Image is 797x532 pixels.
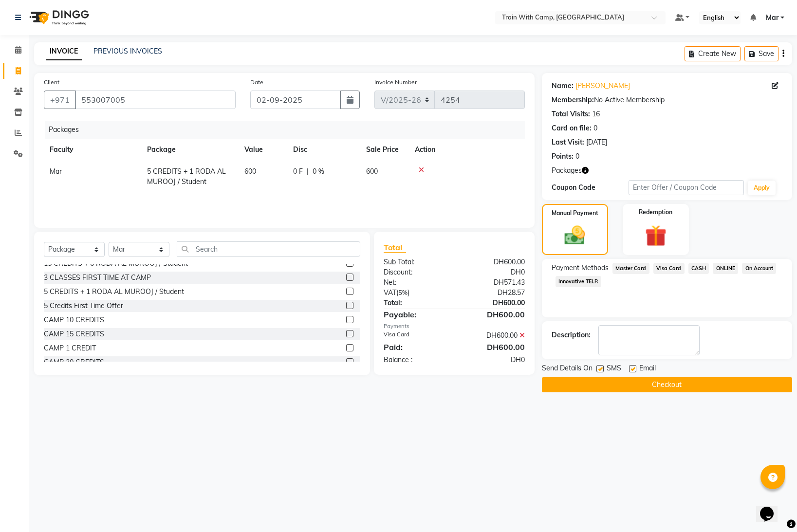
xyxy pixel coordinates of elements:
[454,288,532,298] div: DH28.57
[50,167,62,176] span: Mar
[552,81,574,91] div: Name:
[44,78,59,87] label: Client
[376,309,454,320] div: Payable:
[454,341,532,353] div: DH600.00
[177,241,360,257] input: Search
[552,165,582,176] span: Packages
[607,363,621,375] span: SMS
[25,4,92,31] img: logo
[552,209,598,218] label: Manual Payment
[46,43,82,60] a: INVOICE
[360,139,409,161] th: Sale Price
[384,322,525,330] div: Payments
[374,78,417,87] label: Invoice Number
[93,47,162,55] a: PREVIOUS INVOICES
[376,267,454,277] div: Discount:
[250,78,263,87] label: Date
[244,167,256,176] span: 600
[287,139,360,161] th: Disc
[639,208,672,217] label: Redemption
[44,329,104,339] div: CAMP 15 CREDITS
[575,151,579,162] div: 0
[748,181,776,195] button: Apply
[713,263,738,274] span: ONLINE
[744,46,778,61] button: Save
[612,263,649,274] span: Master Card
[307,166,309,177] span: |
[653,263,685,274] span: Visa Card
[366,167,378,176] span: 600
[742,263,776,274] span: On Account
[44,91,76,109] button: +971
[44,273,151,283] div: 3 CLASSES FIRST TIME AT CAMP
[688,263,709,274] span: CASH
[454,355,532,365] div: DH0
[552,137,584,147] div: Last Visit:
[556,276,601,287] span: Innovative TELR
[593,123,597,133] div: 0
[376,288,454,298] div: ( )
[558,223,592,247] img: _cash.svg
[409,139,525,161] th: Action
[552,95,782,105] div: No Active Membership
[552,123,592,133] div: Card on file:
[376,330,454,341] div: Visa Card
[575,81,630,91] a: [PERSON_NAME]
[552,330,591,340] div: Description:
[376,355,454,365] div: Balance :
[552,183,629,193] div: Coupon Code
[592,109,600,119] div: 16
[376,298,454,308] div: Total:
[766,13,778,23] span: Mar
[239,139,287,161] th: Value
[454,330,532,341] div: DH600.00
[454,267,532,277] div: DH0
[454,277,532,288] div: DH571.43
[44,287,184,297] div: 5 CREDITS + 1 RODA AL MUROOJ / Student
[398,289,408,296] span: 5%
[552,151,574,162] div: Points:
[552,263,609,273] span: Payment Methods
[638,222,673,249] img: _gift.svg
[586,137,607,147] div: [DATE]
[639,363,656,375] span: Email
[756,493,787,522] iframe: chat widget
[542,363,593,375] span: Send Details On
[542,377,792,392] button: Checkout
[293,166,303,177] span: 0 F
[454,309,532,320] div: DH600.00
[44,357,104,367] div: CAMP 20 CREDITS
[44,343,96,353] div: CAMP 1 CREDIT
[454,298,532,308] div: DH600.00
[552,109,590,119] div: Total Visits:
[141,139,239,161] th: Package
[376,277,454,288] div: Net:
[384,242,406,253] span: Total
[685,46,741,61] button: Create New
[75,91,236,109] input: Search by Name/Mobile/Email/Code
[376,341,454,353] div: Paid:
[44,301,123,311] div: 5 Credits First Time Offer
[552,95,594,105] div: Membership:
[384,288,396,297] span: VAT
[147,167,226,186] span: 5 CREDITS + 1 RODA AL MUROOJ / Student
[454,257,532,267] div: DH600.00
[44,139,141,161] th: Faculty
[45,121,532,139] div: Packages
[313,166,324,177] span: 0 %
[44,315,104,325] div: CAMP 10 CREDITS
[376,257,454,267] div: Sub Total:
[629,180,744,195] input: Enter Offer / Coupon Code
